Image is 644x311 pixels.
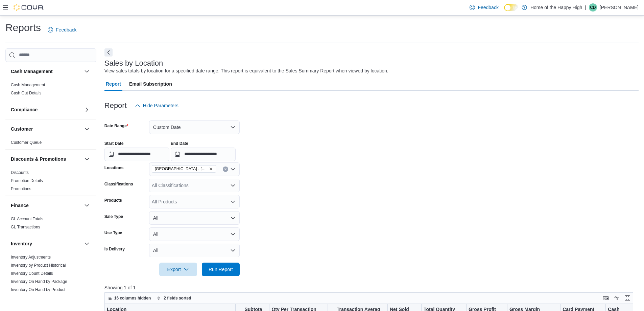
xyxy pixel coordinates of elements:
[114,295,151,301] span: 16 columns hidden
[154,294,194,302] button: 2 fields sorted
[104,141,124,146] label: Start Date
[11,254,51,260] span: Inventory Adjustments
[504,4,518,11] input: Dark Mode
[590,3,596,12] span: CD
[11,140,42,145] span: Customer Queue
[56,26,76,33] span: Feedback
[11,106,38,113] h3: Compliance
[83,125,91,133] button: Customer
[11,178,43,183] a: Promotion Details
[202,263,240,276] button: Run Report
[11,68,81,75] button: Cash Management
[11,287,65,292] a: Inventory On Hand by Product
[106,77,121,91] span: Report
[11,240,32,247] h3: Inventory
[11,91,42,95] a: Cash Out Details
[5,169,96,196] div: Discounts & Promotions
[83,240,91,248] button: Inventory
[132,99,181,112] button: Hide Parameters
[149,244,240,257] button: All
[104,123,128,129] label: Date Range
[104,67,388,74] div: View sales totals by location for a specified date range. This report is equivalent to the Sales ...
[11,68,53,75] h3: Cash Management
[104,181,133,187] label: Classifications
[14,4,44,11] img: Cova
[209,266,233,273] span: Run Report
[5,215,96,234] div: Finance
[171,141,188,146] label: End Date
[104,48,113,57] button: Next
[159,263,197,276] button: Export
[104,198,122,203] label: Products
[11,90,42,96] span: Cash Out Details
[45,23,79,37] a: Feedback
[11,170,29,175] span: Discounts
[5,138,96,149] div: Customer
[83,67,91,75] button: Cash Management
[11,295,52,301] span: Inventory Transactions
[163,263,193,276] span: Export
[623,294,631,302] button: Enter fullscreen
[11,271,53,276] a: Inventory Count Details
[602,294,610,302] button: Keyboard shortcuts
[11,279,67,284] a: Inventory On Hand by Package
[104,284,639,291] p: Showing 1 of 1
[104,246,125,252] label: Is Delivery
[11,240,81,247] button: Inventory
[11,140,42,145] a: Customer Queue
[149,211,240,225] button: All
[149,120,240,134] button: Custom Date
[613,294,621,302] button: Display options
[11,186,31,192] span: Promotions
[149,227,240,241] button: All
[11,156,66,162] h3: Discounts & Promotions
[155,165,208,172] span: [GEOGRAPHIC_DATA] - [GEOGRAPHIC_DATA] - Fire & Flower
[11,126,81,132] button: Customer
[143,102,178,109] span: Hide Parameters
[83,106,91,114] button: Compliance
[11,202,29,209] h3: Finance
[11,217,43,221] a: GL Account Totals
[11,263,66,268] a: Inventory by Product Historical
[11,156,81,162] button: Discounts & Promotions
[129,77,172,91] span: Email Subscription
[600,3,639,12] p: [PERSON_NAME]
[585,3,586,12] p: |
[11,186,31,191] a: Promotions
[11,255,51,260] a: Inventory Adjustments
[11,178,43,183] span: Promotion Details
[530,3,582,12] p: Home of the Happy High
[478,4,498,11] span: Feedback
[104,148,169,161] input: Press the down key to open a popover containing a calendar.
[209,167,213,171] button: Remove North Battleford - Elkadri Plaza - Fire & Flower from selection in this group
[11,216,43,222] span: GL Account Totals
[104,59,163,67] h3: Sales by Location
[11,83,45,87] a: Cash Management
[83,201,91,209] button: Finance
[5,21,41,35] h1: Reports
[230,166,236,172] button: Open list of options
[504,11,504,12] span: Dark Mode
[11,263,66,268] span: Inventory by Product Historical
[11,225,40,229] a: GL Transactions
[11,170,29,175] a: Discounts
[223,166,228,172] button: Clear input
[11,224,40,230] span: GL Transactions
[11,82,45,88] span: Cash Management
[104,230,122,236] label: Use Type
[104,102,127,110] h3: Report
[171,148,236,161] input: Press the down key to open a popover containing a calendar.
[104,214,123,219] label: Sale Type
[11,126,33,132] h3: Customer
[467,1,501,14] a: Feedback
[11,106,81,113] button: Compliance
[152,165,216,173] span: North Battleford - Elkadri Plaza - Fire & Flower
[11,279,67,284] span: Inventory On Hand by Package
[230,183,236,188] button: Open list of options
[5,81,96,100] div: Cash Management
[104,165,124,171] label: Locations
[164,295,191,301] span: 2 fields sorted
[105,294,154,302] button: 16 columns hidden
[230,199,236,204] button: Open list of options
[11,202,81,209] button: Finance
